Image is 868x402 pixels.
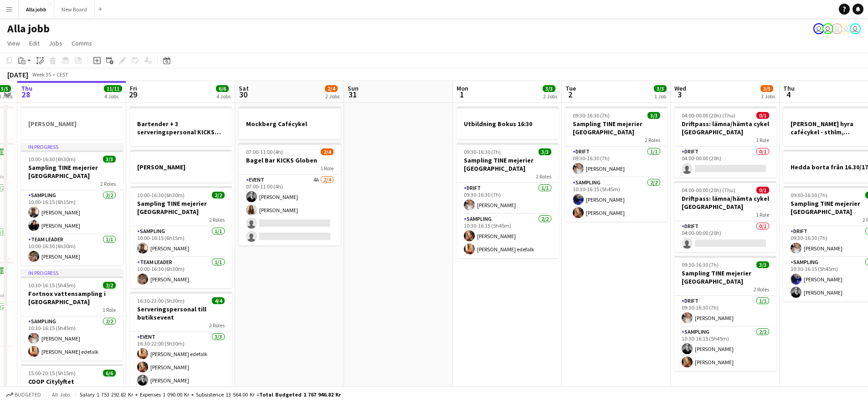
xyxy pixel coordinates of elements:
[15,392,41,398] span: Budgeted
[29,39,40,47] span: Edit
[813,23,824,34] app-user-avatar: Stina Dahl
[45,37,66,49] a: Jobs
[56,71,68,78] div: CEST
[68,37,96,49] a: Comms
[19,0,54,18] button: Alla jobb
[54,0,95,18] button: New Board
[80,391,341,398] div: Salary 1 753 292.82 kr + Expenses 1 090.00 kr + Subsistence 13 564.00 kr =
[50,391,72,398] span: All jobs
[5,390,42,400] button: Budgeted
[822,23,833,34] app-user-avatar: Hedda Lagerbielke
[832,23,842,34] app-user-avatar: Hedda Lagerbielke
[7,22,50,36] h1: Alla jobb
[850,23,861,34] app-user-avatar: August Löfgren
[7,39,20,47] span: View
[26,37,43,49] a: Edit
[7,70,28,79] div: [DATE]
[30,71,53,78] span: Week 35
[72,39,92,47] span: Comms
[841,23,852,34] app-user-avatar: Emil Hasselberg
[4,37,24,49] a: View
[259,391,341,398] span: Total Budgeted 1 767 946.82 kr
[49,39,62,47] span: Jobs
